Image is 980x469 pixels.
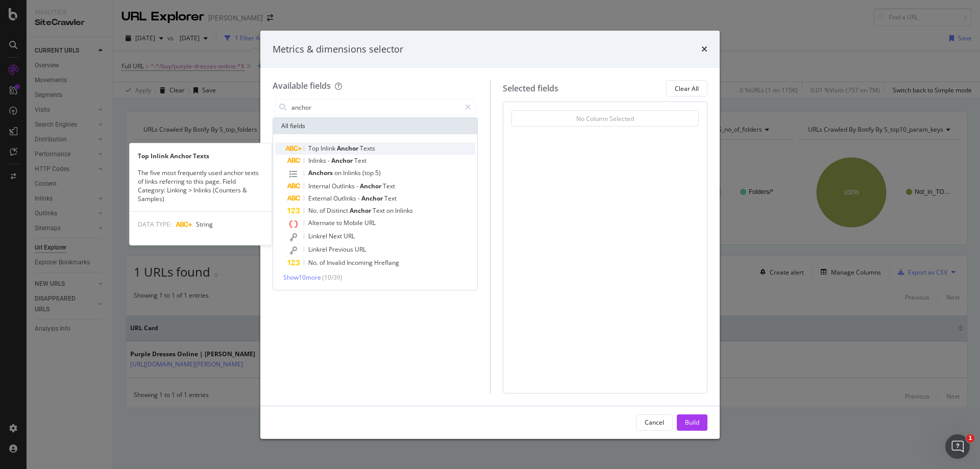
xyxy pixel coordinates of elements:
span: ( 10 / 39 ) [322,273,342,282]
span: Incoming [347,258,374,267]
iframe: Intercom live chat [945,434,970,459]
span: Anchor [331,156,354,165]
span: on [386,206,395,215]
span: Text [373,206,386,215]
span: Texts [360,144,375,153]
span: Top [308,144,321,153]
span: (top [362,168,375,177]
span: Next [329,232,344,240]
span: Text [354,156,366,165]
div: The five most frequently used anchor texts of links referring to this page. Field Category: Linki... [130,168,272,204]
span: URL [355,245,366,254]
span: Anchor [350,206,373,215]
div: Available fields [273,80,331,91]
span: Inlinks [308,156,328,165]
span: - [358,194,361,203]
span: No. [308,258,320,267]
span: URL [344,232,355,240]
div: modal [260,31,720,439]
span: Inlinks [395,206,413,215]
span: Outlinks [332,182,356,190]
span: Previous [329,245,355,254]
span: No. [308,206,320,215]
span: of [320,258,327,267]
div: Clear All [675,84,699,93]
div: All fields [273,118,477,134]
div: Metrics & dimensions selector [273,43,403,56]
span: Linkrel [308,245,329,254]
span: to [336,218,344,227]
span: 5) [375,168,381,177]
span: Internal [308,182,332,190]
span: Alternate [308,218,336,227]
span: Anchor [337,144,360,153]
span: Invalid [327,258,347,267]
span: on [334,168,343,177]
button: Cancel [636,414,673,431]
div: Top Inlink Anchor Texts [130,152,272,160]
span: Distinct [327,206,350,215]
div: Build [685,418,699,427]
span: Anchors [308,168,334,177]
div: Selected fields [503,83,558,94]
span: Outlinks [333,194,358,203]
span: Linkrel [308,232,329,240]
span: Mobile [344,218,364,227]
span: Anchor [360,182,383,190]
span: External [308,194,333,203]
span: Text [384,194,397,203]
span: Anchor [361,194,384,203]
span: Hreflang [374,258,399,267]
input: Search by field name [290,100,460,115]
span: Inlink [321,144,337,153]
span: URL [364,218,376,227]
span: 1 [966,434,974,442]
span: - [356,182,360,190]
div: times [701,43,707,56]
button: Build [677,414,707,431]
span: Text [383,182,395,190]
div: No Column Selected [576,114,634,123]
span: of [320,206,327,215]
span: - [328,156,331,165]
div: Cancel [645,418,664,427]
span: Inlinks [343,168,362,177]
span: Show 10 more [283,273,321,282]
button: Clear All [666,80,707,96]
